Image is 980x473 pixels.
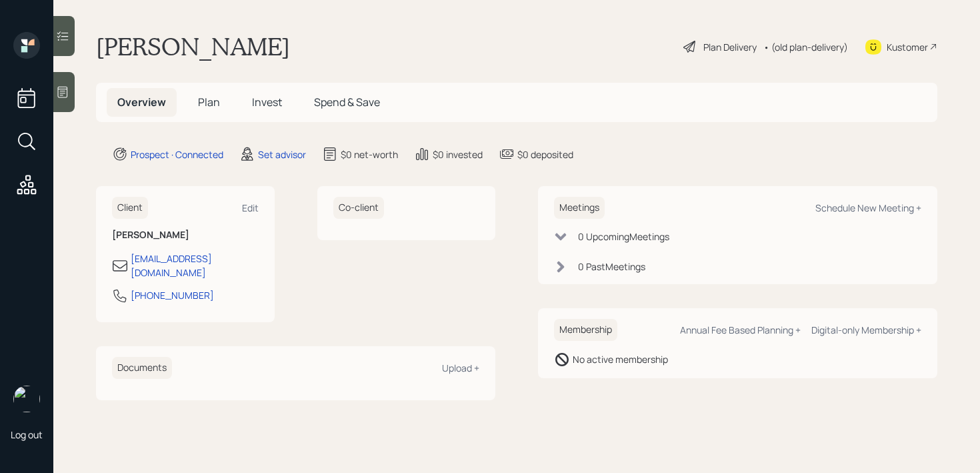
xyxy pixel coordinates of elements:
[442,362,479,374] div: Upload +
[13,386,40,412] img: retirable_logo.png
[887,40,928,54] div: Kustomer
[517,147,573,161] div: $0 deposited
[131,288,214,302] div: [PHONE_NUMBER]
[112,229,259,241] h6: [PERSON_NAME]
[578,229,669,244] div: 0 Upcoming Meeting s
[252,95,282,109] span: Invest
[433,147,483,161] div: $0 invested
[333,197,384,219] h6: Co-client
[703,40,757,54] div: Plan Delivery
[811,324,921,336] div: Digital-only Membership +
[198,95,220,109] span: Plan
[258,147,306,161] div: Set advisor
[242,201,259,214] div: Edit
[763,40,848,54] div: • (old plan-delivery)
[112,357,172,379] h6: Documents
[314,95,380,109] span: Spend & Save
[554,197,605,219] h6: Meetings
[578,260,645,274] div: 0 Past Meeting s
[341,147,398,161] div: $0 net-worth
[573,352,668,366] div: No active membership
[96,32,290,61] h1: [PERSON_NAME]
[131,147,223,161] div: Prospect · Connected
[815,201,921,214] div: Schedule New Meeting +
[680,324,801,336] div: Annual Fee Based Planning +
[131,252,259,280] div: [EMAIL_ADDRESS][DOMAIN_NAME]
[554,319,617,341] h6: Membership
[117,95,166,109] span: Overview
[112,197,148,219] h6: Client
[11,428,43,441] div: Log out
